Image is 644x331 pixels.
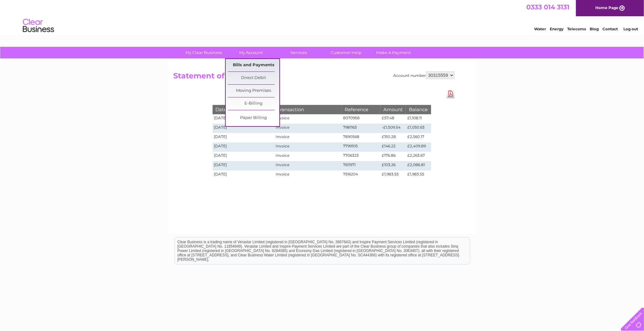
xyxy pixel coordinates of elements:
[380,170,406,180] td: £1,983.55
[380,161,406,170] td: £103.26
[228,59,279,72] a: Bills and Payments
[228,85,279,97] a: Moving Premises
[406,114,431,124] td: £1,108.11
[342,152,381,161] td: 7706323
[22,16,54,35] img: logo.png
[567,27,586,31] a: Telecoms
[228,112,279,124] a: Paper Billing
[406,161,431,170] td: £2,086.81
[534,27,546,31] a: Water
[274,161,342,170] td: Invoice
[623,27,638,31] a: Log out
[380,142,406,152] td: £146.22
[274,124,342,133] td: Invoice
[213,161,274,170] td: [DATE]
[274,114,342,124] td: Invoice
[274,105,342,114] th: Transaction
[213,114,274,124] td: [DATE]
[213,170,274,180] td: [DATE]
[380,124,406,133] td: -£1,509.54
[380,152,406,161] td: £176.86
[213,142,274,152] td: [DATE]
[342,142,381,152] td: 7799105
[380,114,406,124] td: £57.48
[228,97,279,110] a: E-Billing
[342,161,381,170] td: 7611971
[342,105,381,114] th: Reference
[178,47,229,58] a: My Clear Business
[406,142,431,152] td: £2,409.89
[175,3,470,30] div: Clear Business is a trading name of Verastar Limited (registered in [GEOGRAPHIC_DATA] No. 3667643...
[406,105,431,114] th: Balance
[526,3,569,11] a: 0333 014 3131
[590,27,599,31] a: Blog
[213,105,274,114] th: Date
[213,124,274,133] td: [DATE]
[342,133,381,142] td: 7890568
[225,47,277,58] a: My Account
[274,170,342,180] td: Invoice
[368,47,419,58] a: Make A Payment
[406,124,431,133] td: £1,050.63
[394,72,455,79] div: Account number
[274,152,342,161] td: Invoice
[406,170,431,180] td: £1,983.55
[342,124,381,133] td: 7981163
[342,114,381,124] td: 8070958
[213,152,274,161] td: [DATE]
[320,47,372,58] a: Customer Help
[228,72,279,84] a: Direct Debit
[174,72,455,83] h2: Statement of Accounts
[447,89,455,98] a: Download Pdf
[406,152,431,161] td: £2,263.67
[213,133,274,142] td: [DATE]
[406,133,431,142] td: £2,560.17
[342,170,381,180] td: 7516204
[380,133,406,142] td: £150.28
[550,27,563,31] a: Energy
[380,105,406,114] th: Amount
[273,47,324,58] a: Services
[274,142,342,152] td: Invoice
[274,133,342,142] td: Invoice
[602,27,618,31] a: Contact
